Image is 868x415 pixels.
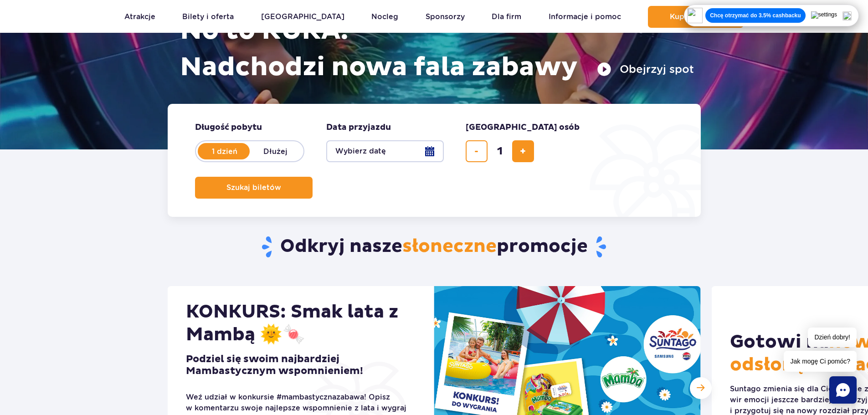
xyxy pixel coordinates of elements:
span: Szukaj biletów [226,184,281,192]
button: Obejrzyj spot [597,62,694,77]
span: Kup teraz [670,13,706,21]
button: Wybierz datę [326,140,444,162]
a: Nocleg [371,6,398,28]
div: Chat [829,376,857,404]
button: dodaj bilet [512,140,534,162]
input: liczba biletów [489,140,511,162]
button: Szukaj biletów [195,177,313,199]
a: Atrakcje [124,6,155,28]
a: Informacje i pomoc [549,6,621,28]
a: [GEOGRAPHIC_DATA] [261,6,344,28]
span: słoneczne [402,235,497,258]
span: Data przyjazdu [326,122,391,133]
h3: Podziel się swoim najbardziej Mambastycznym wspomnieniem! [186,354,416,377]
a: Bilety i oferta [182,6,234,28]
div: Następny slajd [690,377,712,399]
span: Długość pobytu [195,122,262,133]
a: Dla firm [492,6,521,28]
span: Jak mogę Ci pomóc? [784,351,857,372]
span: [GEOGRAPHIC_DATA] osób [466,122,580,133]
h2: KONKURS: Smak lata z Mambą 🌞🍬 [186,301,416,346]
label: 1 dzień [199,142,251,161]
h1: No to RURA! Nadchodzi nowa fala zabawy [180,13,694,86]
a: Sponsorzy [426,6,465,28]
form: Planowanie wizyty w Park of Poland [168,104,701,217]
span: Dzień dobry! [808,328,857,347]
button: Kup teraz [648,6,744,28]
label: Dłużej [250,142,302,161]
h2: Odkryj nasze promocje [167,235,701,259]
button: usuń bilet [466,140,488,162]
